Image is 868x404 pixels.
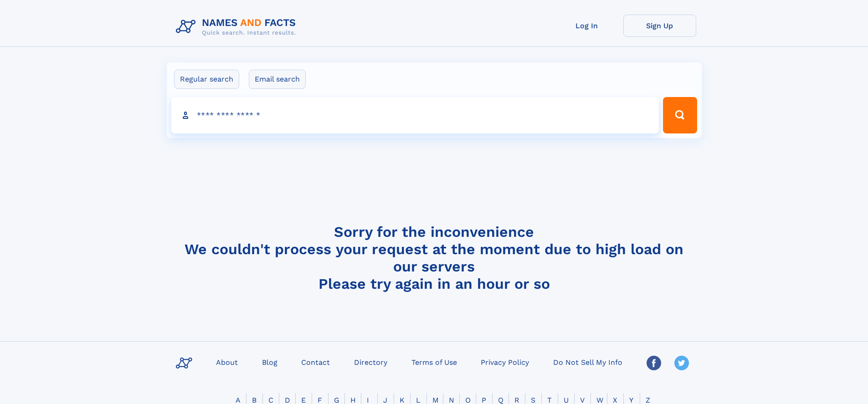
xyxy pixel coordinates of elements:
label: Regular search [174,70,239,89]
a: Terms of Use [408,355,461,368]
a: Privacy Policy [477,355,533,368]
a: About [212,355,241,368]
input: search input [171,97,659,133]
button: Search Button [663,97,697,133]
h4: Sorry for the inconvenience We couldn't process your request at the moment due to high load on ou... [172,223,696,292]
label: Email search [249,70,306,89]
a: Do Not Sell My Info [550,355,626,368]
a: Blog [258,355,281,368]
img: Twitter [674,356,689,370]
img: Logo Names and Facts [172,15,303,39]
a: Sign Up [623,15,696,37]
img: Facebook [647,356,661,370]
a: Directory [350,355,391,368]
a: Contact [298,355,334,368]
a: Log In [550,15,623,37]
